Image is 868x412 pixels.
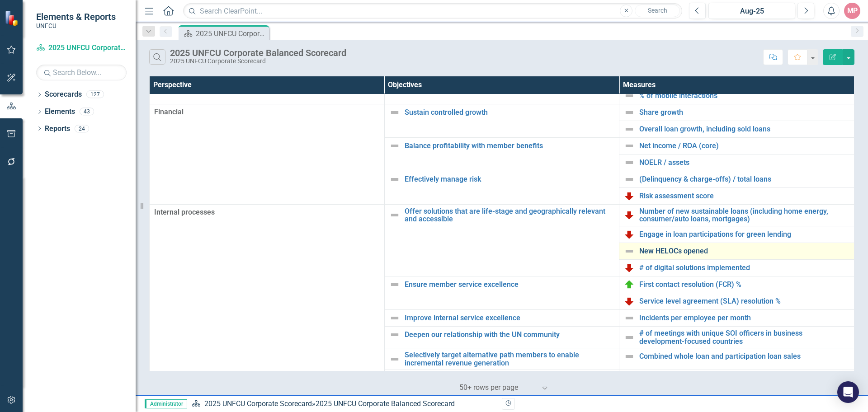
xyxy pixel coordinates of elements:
[619,171,854,187] td: Double-Click to Edit Right Click for Context Menu
[708,3,795,19] button: Aug-25
[639,314,849,322] a: Incidents per employee per month
[619,104,854,121] td: Double-Click to Edit Right Click for Context Menu
[639,92,849,100] a: % of mobile interactions
[639,329,849,345] a: # of meetings with unique SOI officers in business development-focused countries
[389,329,400,340] img: Not Defined
[624,296,635,307] img: Below Plan
[170,58,346,65] div: 2025 UNFCU Corporate Scorecard
[405,142,615,150] a: Balance profitability with member benefits
[624,140,635,151] img: Not Defined
[639,352,849,360] a: Combined whole loan and participation loan sales
[624,210,635,220] img: Below Plan
[45,107,75,117] a: Elements
[619,370,854,387] td: Double-Click to Edit Right Click for Context Menu
[405,281,615,289] a: Ensure member service excellence
[389,354,400,365] img: Not Defined
[80,108,94,116] div: 43
[384,370,619,387] td: Double-Click to Edit Right Click for Context Menu
[639,125,849,133] a: Overall loan growth, including sold loans
[384,204,619,276] td: Double-Click to Edit Right Click for Context Menu
[624,229,635,240] img: Below Plan
[45,124,70,134] a: Reports
[619,226,854,243] td: Double-Click to Edit Right Click for Context Menu
[405,351,615,367] a: Selectively target alternative path members to enable incremental revenue generation
[619,310,854,327] td: Double-Click to Edit Right Click for Context Menu
[389,174,400,185] img: Not Defined
[624,351,635,362] img: Not Defined
[639,230,849,239] a: Engage in loan participations for green lending
[624,174,635,185] img: Not Defined
[844,3,860,19] button: MP
[624,124,635,135] img: Not Defined
[405,108,615,117] a: Sustain controlled growth
[639,247,849,255] a: New HELOCs opened
[154,107,380,117] span: Financial
[624,332,635,343] img: Not Defined
[624,157,635,168] img: Not Defined
[619,348,854,370] td: Double-Click to Edit Right Click for Context Menu
[619,327,854,348] td: Double-Click to Edit Right Click for Context Menu
[389,140,400,151] img: Not Defined
[639,281,849,289] a: First contact resolution (FCR) %
[204,399,312,408] a: 2025 UNFCU Corporate Scorecard
[405,175,615,183] a: Effectively manage risk
[619,87,854,104] td: Double-Click to Edit Right Click for Context Menu
[384,104,619,137] td: Double-Click to Edit Right Click for Context Menu
[619,204,854,226] td: Double-Click to Edit Right Click for Context Menu
[36,65,127,80] input: Search Below...
[150,104,385,204] td: Double-Click to Edit
[389,279,400,290] img: Not Defined
[384,276,619,310] td: Double-Click to Edit Right Click for Context Menu
[316,399,455,408] div: 2025 UNFCU Corporate Balanced Scorecard
[384,327,619,348] td: Double-Click to Edit Right Click for Context Menu
[389,210,400,220] img: Not Defined
[639,264,849,272] a: # of digital solutions implemented
[384,348,619,370] td: Double-Click to Edit Right Click for Context Menu
[639,297,849,305] a: Service level agreement (SLA) resolution %
[648,7,667,14] span: Search
[389,313,400,323] img: Not Defined
[624,313,635,323] img: Not Defined
[639,142,849,150] a: Net income / ROA (core)
[619,276,854,293] td: Double-Click to Edit Right Click for Context Menu
[624,262,635,273] img: Below Plan
[405,207,615,223] a: Offer solutions that are life-stage and geographically relevant and accessible
[619,187,854,204] td: Double-Click to Edit Right Click for Context Menu
[45,89,82,100] a: Scorecards
[837,381,859,403] div: Open Intercom Messenger
[384,171,619,204] td: Double-Click to Edit Right Click for Context Menu
[639,175,849,183] a: (Delinquency & charge-offs) / total loans
[619,137,854,154] td: Double-Click to Edit Right Click for Context Menu
[384,137,619,171] td: Double-Click to Edit Right Click for Context Menu
[36,43,127,53] a: 2025 UNFCU Corporate Scorecard
[624,191,635,201] img: Below Plan
[36,11,116,22] span: Elements & Reports
[624,90,635,101] img: Not Defined
[639,192,849,200] a: Risk assessment score
[196,28,267,39] div: 2025 UNFCU Corporate Balanced Scorecard
[86,91,104,98] div: 127
[405,314,615,322] a: Improve internal service excellence
[639,207,849,223] a: Number of new sustainable loans (including home energy, consumer/auto loans, mortgages)
[36,22,116,29] small: UNFCU
[635,5,680,17] button: Search
[639,108,849,117] a: Share growth
[619,293,854,310] td: Double-Click to Edit Right Click for Context Menu
[154,207,380,218] span: Internal processes
[619,121,854,137] td: Double-Click to Edit Right Click for Context Menu
[624,246,635,257] img: Not Defined
[384,310,619,327] td: Double-Click to Edit Right Click for Context Menu
[619,260,854,276] td: Double-Click to Edit Right Click for Context Menu
[405,331,615,339] a: Deepen our relationship with the UN community
[192,399,495,409] div: »
[389,107,400,118] img: Not Defined
[170,48,346,58] div: 2025 UNFCU Corporate Balanced Scorecard
[5,10,20,26] img: ClearPoint Strategy
[712,6,792,17] div: Aug-25
[624,279,635,290] img: On Target
[619,243,854,260] td: Double-Click to Edit Right Click for Context Menu
[619,154,854,171] td: Double-Click to Edit Right Click for Context Menu
[624,107,635,118] img: Not Defined
[75,125,89,132] div: 24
